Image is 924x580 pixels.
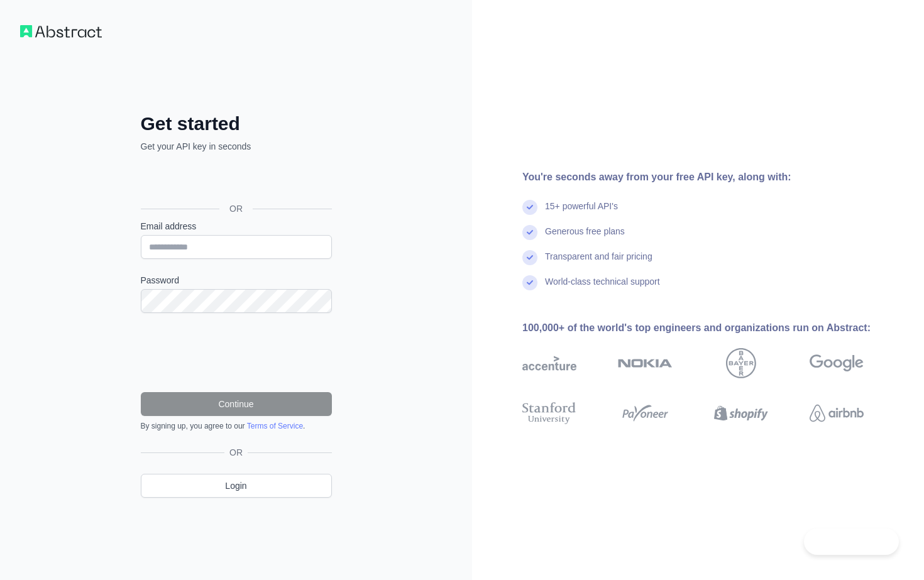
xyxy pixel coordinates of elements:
img: shopify [714,400,768,427]
img: google [810,348,864,378]
div: Transparent and fair pricing [545,250,652,275]
div: You're seconds away from your free API key, along with: [522,170,904,185]
h2: Get started [141,112,332,135]
label: Email address [141,220,332,233]
button: Continue [141,392,332,416]
img: check mark [522,200,537,215]
img: payoneer [618,400,672,427]
img: bayer [726,348,756,378]
label: Password [141,274,332,287]
img: accenture [522,348,576,378]
p: Get your API key in seconds [141,140,332,153]
a: Terms of Service [247,422,303,430]
div: 15+ powerful API's [545,200,618,225]
img: check mark [522,275,537,290]
iframe: Botão "Fazer login com o Google" [135,167,336,194]
a: Login [141,474,332,498]
div: 100,000+ of the world's top engineers and organizations run on Abstract: [522,320,904,336]
img: check mark [522,225,537,240]
img: Workflow [20,25,102,38]
img: airbnb [810,400,864,427]
div: Generous free plans [545,225,625,250]
span: OR [219,202,253,215]
span: OR [224,446,248,459]
img: check mark [522,250,537,265]
img: nokia [618,348,672,378]
img: stanford university [522,400,576,427]
iframe: reCAPTCHA [141,328,332,377]
div: By signing up, you agree to our . [141,421,332,431]
div: World-class technical support [545,275,660,300]
iframe: Toggle Customer Support [804,528,899,555]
